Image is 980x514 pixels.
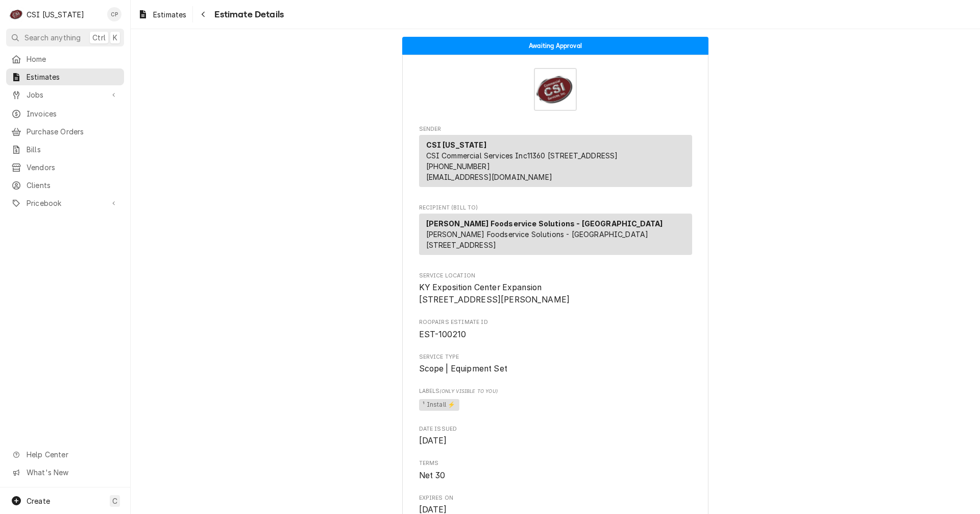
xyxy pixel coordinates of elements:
span: Date Issued [419,425,692,433]
span: Date Issued [419,435,692,447]
span: CSI Commercial Services Inc11360 [STREET_ADDRESS] [426,151,618,160]
div: Estimate Recipient [419,204,692,260]
span: K [113,32,117,43]
a: Go to Jobs [6,86,124,103]
span: Roopairs Estimate ID [419,318,692,326]
span: Vendors [27,162,119,173]
span: Pricebook [27,198,104,208]
button: Search anythingCtrlK [6,29,124,46]
span: Service Type [419,353,692,361]
div: Status [402,37,708,55]
span: Service Location [419,282,692,306]
strong: [PERSON_NAME] Foodservice Solutions - [GEOGRAPHIC_DATA] [426,219,663,228]
div: Sender [419,135,692,187]
a: Purchase Orders [6,123,124,140]
div: Service Location [419,272,692,306]
a: Home [6,51,124,67]
a: Go to Pricebook [6,195,124,212]
span: (Only Visible to You) [439,388,497,394]
a: [EMAIL_ADDRESS][DOMAIN_NAME] [426,173,552,181]
span: Service Type [419,363,692,375]
span: Labels [419,387,692,395]
span: Purchase Orders [27,126,119,137]
img: Logo [534,68,577,111]
span: [PERSON_NAME] Foodservice Solutions - [GEOGRAPHIC_DATA] [STREET_ADDRESS] [426,230,649,249]
span: Recipient (Bill To) [419,204,692,212]
div: CP [107,7,121,21]
div: Sender [419,135,692,191]
span: Roopairs Estimate ID [419,329,692,341]
div: Recipient (Bill To) [419,214,692,259]
span: Invoices [27,108,119,119]
a: Bills [6,141,124,158]
a: Estimates [6,68,124,85]
button: Navigate back [195,6,211,22]
span: Help Center [27,449,118,460]
div: C [9,7,23,21]
span: Search anything [24,32,81,43]
span: Estimates [153,9,186,20]
a: Vendors [6,159,124,176]
span: Bills [27,144,119,155]
a: Go to Help Center [6,446,124,463]
span: Create [27,497,50,505]
span: Terms [419,470,692,482]
span: Estimate Details [211,8,284,21]
span: Clients [27,180,119,191]
span: Terms [419,459,692,468]
span: Ctrl [92,32,106,43]
span: Estimates [27,72,119,82]
a: Go to What's New [6,464,124,481]
div: Roopairs Estimate ID [419,318,692,340]
span: Awaiting Approval [529,42,582,49]
span: Service Location [419,272,692,280]
div: Terms [419,459,692,481]
span: EST-100210 [419,330,467,339]
a: Estimates [134,6,190,23]
span: [object Object] [419,398,692,413]
span: KY Exposition Center Expansion [STREET_ADDRESS][PERSON_NAME] [419,283,570,305]
span: What's New [27,467,118,478]
a: Invoices [6,105,124,122]
div: [object Object] [419,387,692,412]
div: Craig Pierce's Avatar [107,7,121,21]
div: Date Issued [419,425,692,447]
div: CSI [US_STATE] [27,9,84,20]
span: Sender [419,125,692,133]
a: [PHONE_NUMBER] [426,162,490,171]
span: Scope | Equipment Set [419,364,507,373]
div: Recipient (Bill To) [419,214,692,255]
strong: CSI [US_STATE] [426,141,486,149]
div: CSI Kentucky's Avatar [9,7,23,21]
span: Home [27,54,119,64]
a: Clients [6,177,124,194]
span: Jobs [27,89,104,100]
span: ¹ Install ⚡️ [419,399,460,411]
div: Estimate Sender [419,125,692,192]
span: C [112,496,117,506]
span: [DATE] [419,436,447,446]
span: Net 30 [419,471,446,480]
span: Expires On [419,494,692,502]
div: Service Type [419,353,692,375]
